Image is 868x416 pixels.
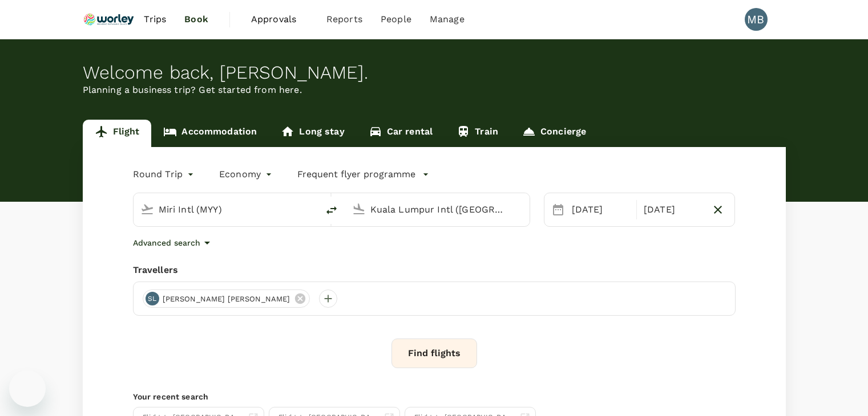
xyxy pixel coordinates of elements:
span: Approvals [251,13,308,26]
input: Going to [370,201,506,218]
p: Planning a business trip? Get started from here. [83,83,786,97]
button: Find flights [391,338,477,368]
a: Accommodation [151,120,269,147]
button: Advanced search [133,236,214,250]
input: Depart from [159,201,294,218]
a: Long stay [269,120,356,147]
div: Economy [219,165,274,183]
iframe: Button to launch messaging window, conversation in progress [9,370,46,407]
img: Ranhill Worley Sdn Bhd [83,7,135,32]
button: delete [318,197,345,224]
button: Open [310,208,312,210]
a: Car rental [357,120,445,147]
div: MB [745,8,768,31]
span: Reports [326,13,362,26]
div: SL[PERSON_NAME] [PERSON_NAME] [143,289,310,308]
span: Book [184,13,208,26]
p: Advanced search [133,237,200,248]
p: Your recent search [133,391,736,402]
a: Concierge [510,120,598,147]
span: [PERSON_NAME] [PERSON_NAME] [156,293,297,305]
a: Flight [83,120,152,147]
span: People [381,13,411,26]
span: Manage [430,13,465,26]
div: [DATE] [567,198,634,221]
div: [DATE] [639,198,706,221]
span: Trips [144,13,166,26]
div: Travellers [133,263,736,277]
div: SL [146,292,159,305]
p: Frequent flyer programme [297,168,415,181]
div: Round Trip [133,165,197,183]
a: Train [445,120,510,147]
div: Welcome back , [PERSON_NAME] . [83,62,786,83]
button: Frequent flyer programme [297,168,429,181]
button: Open [522,208,524,210]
